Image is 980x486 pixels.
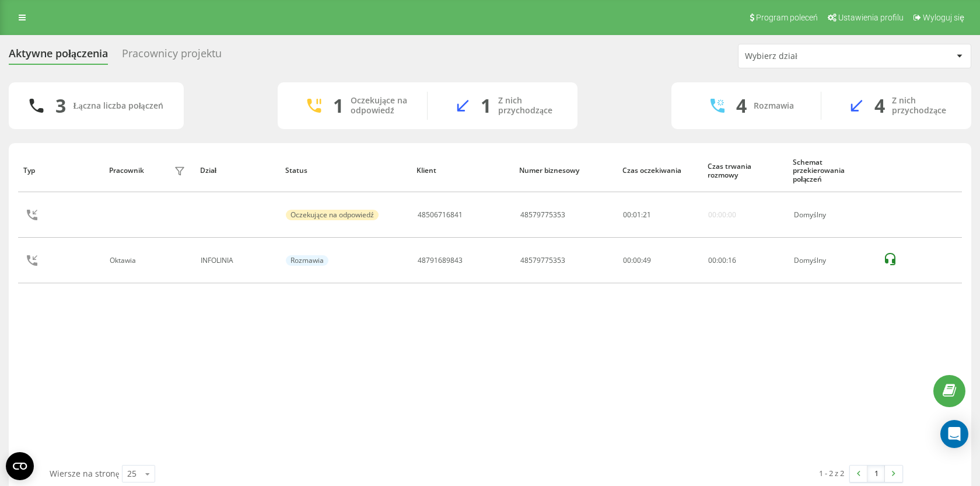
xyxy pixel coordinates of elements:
[519,166,611,175] div: Numer biznesowy
[736,95,747,117] div: 4
[127,468,136,480] div: 25
[623,210,631,220] span: 00
[633,210,641,220] span: 01
[520,211,565,219] div: 48579775353
[286,255,328,266] div: Rozmawia
[285,166,406,175] div: Status
[794,211,870,219] div: Domyślny
[351,96,409,116] div: Oczekujące na odpowiedź
[481,95,491,117] div: 1
[794,256,870,265] div: Domyślny
[6,452,34,480] button: Open CMP widget
[23,166,97,175] div: Typ
[520,256,565,265] div: 48579775353
[643,210,651,220] span: 21
[122,47,222,65] div: Pracownicy projektu
[622,166,696,175] div: Czas oczekiwania
[418,256,463,265] div: 48791689843
[708,162,782,179] div: Czas trwania rozmowy
[623,211,651,219] div: : :
[819,467,844,479] div: 1 - 2 z 2
[73,101,163,111] div: Łączna liczba połączeń
[756,13,818,22] span: Program poleceń
[200,166,274,175] div: Dział
[109,166,144,175] div: Pracownik
[718,255,726,265] span: 00
[708,211,736,219] div: 00:00:00
[708,256,736,265] div: : :
[923,13,964,22] span: Wyloguj się
[418,211,463,219] div: 48506716841
[745,51,884,61] div: Wybierz dział
[55,95,66,117] div: 3
[623,256,695,265] div: 00:00:49
[416,166,508,175] div: Klient
[110,256,139,265] div: Oktawia
[9,47,108,65] div: Aktywne połączenia
[50,468,119,479] span: Wiersze na stronę
[892,96,954,116] div: Z nich przychodzące
[874,95,885,117] div: 4
[940,420,968,448] div: Open Intercom Messenger
[838,13,904,22] span: Ustawienia profilu
[286,210,378,220] div: Oczekujące na odpowiedź
[498,96,560,116] div: Z nich przychodzące
[867,466,885,482] a: 1
[708,255,716,265] span: 00
[728,255,736,265] span: 16
[333,95,344,117] div: 1
[201,256,273,265] div: INFOLINIA
[793,158,871,183] div: Schemat przekierowania połączeń
[754,101,794,111] div: Rozmawia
